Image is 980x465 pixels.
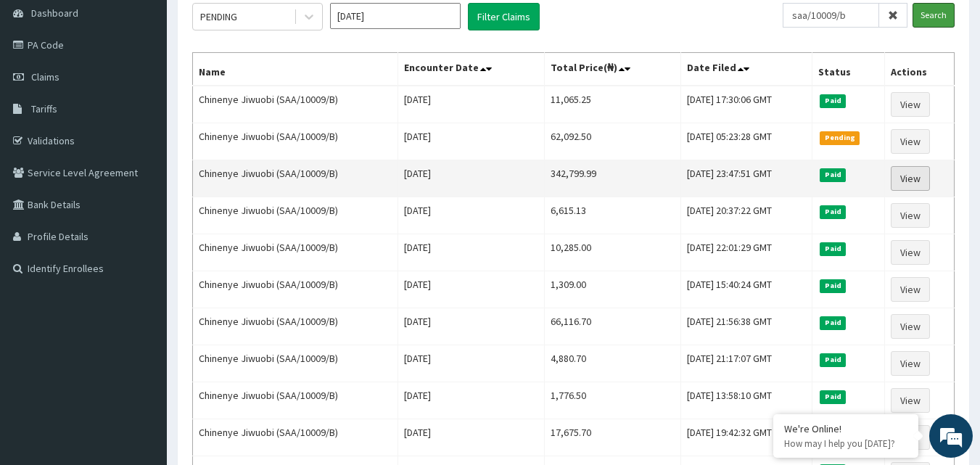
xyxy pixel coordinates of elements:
p: How may I help you today? [784,437,907,450]
a: View [891,240,930,265]
td: [DATE] [398,382,545,419]
td: [DATE] 21:56:38 GMT [681,308,812,345]
td: Chinenye Jiwuobi (SAA/10009/B) [193,308,398,345]
td: 1,776.50 [545,382,681,419]
img: d_794563401_company_1708531726252_794563401 [27,73,59,109]
span: We're online! [84,140,200,287]
td: [DATE] 15:40:24 GMT [681,271,812,308]
th: Date Filed [681,53,812,86]
td: [DATE] [398,308,545,345]
td: Chinenye Jiwuobi (SAA/10009/B) [193,160,398,197]
span: Paid [820,94,846,107]
td: 1,309.00 [545,271,681,308]
th: Status [812,53,885,86]
textarea: Type your message and hit 'Enter' [7,310,276,361]
td: [DATE] [398,160,545,197]
td: [DATE] [398,271,545,308]
td: [DATE] [398,345,545,382]
td: Chinenye Jiwuobi (SAA/10009/B) [193,382,398,419]
td: [DATE] [398,419,545,456]
span: Pending [820,131,860,144]
td: Chinenye Jiwuobi (SAA/10009/B) [193,271,398,308]
th: Total Price(₦) [545,53,681,86]
td: [DATE] [398,86,545,123]
a: View [891,92,930,117]
td: Chinenye Jiwuobi (SAA/10009/B) [193,197,398,234]
td: [DATE] [398,234,545,271]
td: 10,285.00 [545,234,681,271]
span: Paid [820,242,846,255]
td: 17,675.70 [545,419,681,456]
td: [DATE] 23:47:51 GMT [681,160,812,197]
button: Filter Claims [468,3,540,30]
td: [DATE] 17:30:06 GMT [681,86,812,123]
td: [DATE] 13:58:10 GMT [681,382,812,419]
td: 6,615.13 [545,197,681,234]
td: [DATE] 05:23:28 GMT [681,123,812,160]
input: Search by HMO ID [783,3,879,28]
td: 342,799.99 [545,160,681,197]
a: View [891,388,930,413]
td: 66,116.70 [545,308,681,345]
td: [DATE] 21:17:07 GMT [681,345,812,382]
a: View [891,203,930,228]
td: [DATE] [398,197,545,234]
th: Encounter Date [398,53,545,86]
td: 4,880.70 [545,345,681,382]
a: View [891,129,930,154]
a: View [891,166,930,191]
span: Paid [820,390,846,403]
span: Paid [820,279,846,292]
td: Chinenye Jiwuobi (SAA/10009/B) [193,345,398,382]
td: Chinenye Jiwuobi (SAA/10009/B) [193,123,398,160]
td: 62,092.50 [545,123,681,160]
td: 11,065.25 [545,86,681,123]
span: Claims [31,70,59,83]
td: [DATE] [398,123,545,160]
a: View [891,277,930,302]
td: [DATE] 19:42:32 GMT [681,419,812,456]
span: Dashboard [31,7,78,20]
td: [DATE] 22:01:29 GMT [681,234,812,271]
th: Name [193,53,398,86]
input: Select Month and Year [330,3,461,29]
td: Chinenye Jiwuobi (SAA/10009/B) [193,234,398,271]
th: Actions [884,53,954,86]
span: Paid [820,316,846,329]
td: Chinenye Jiwuobi (SAA/10009/B) [193,419,398,456]
div: PENDING [200,9,237,24]
span: Paid [820,205,846,218]
td: [DATE] 20:37:22 GMT [681,197,812,234]
span: Tariffs [31,102,57,115]
input: Search [913,3,955,28]
div: Chat with us now [75,81,244,100]
div: We're Online! [784,422,907,435]
td: Chinenye Jiwuobi (SAA/10009/B) [193,86,398,123]
a: View [891,314,930,339]
span: Paid [820,353,846,366]
a: View [891,351,930,376]
span: Paid [820,168,846,181]
div: Minimize live chat window [238,7,273,42]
